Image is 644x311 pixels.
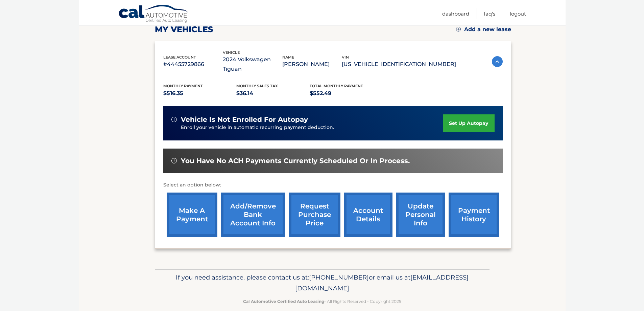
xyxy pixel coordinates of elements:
[449,193,499,237] a: payment history
[236,84,278,88] span: Monthly sales Tax
[456,27,461,31] img: add.svg
[282,55,294,60] span: name
[163,84,203,88] span: Monthly Payment
[443,114,494,132] a: set up autopay
[342,55,349,60] span: vin
[223,55,282,74] p: 2024 Volkswagen Tiguan
[163,89,237,98] p: $516.35
[118,4,189,24] a: Cal Automotive
[181,124,443,131] p: Enroll your vehicle in automatic recurring payment deduction.
[236,89,310,98] p: $36.14
[171,158,177,163] img: alert-white.svg
[243,299,324,304] strong: Cal Automotive Certified Auto Leasing
[181,157,410,165] span: You have no ACH payments currently scheduled or in process.
[344,193,392,237] a: account details
[163,181,503,189] p: Select an option below:
[310,89,383,98] p: $552.49
[163,60,223,69] p: #44455729866
[163,55,196,60] span: lease account
[221,193,285,237] a: Add/Remove bank account info
[295,273,469,292] span: [EMAIL_ADDRESS][DOMAIN_NAME]
[223,50,240,55] span: vehicle
[282,60,342,69] p: [PERSON_NAME]
[159,272,485,294] p: If you need assistance, please contact us at: or email us at
[492,56,503,67] img: accordion-active.svg
[171,117,177,122] img: alert-white.svg
[442,8,469,19] a: Dashboard
[289,193,340,237] a: request purchase price
[484,8,495,19] a: FAQ's
[456,26,511,33] a: Add a new lease
[310,84,363,88] span: Total Monthly Payment
[155,24,213,35] h2: my vehicles
[309,273,369,281] span: [PHONE_NUMBER]
[396,193,445,237] a: update personal info
[167,193,217,237] a: make a payment
[159,298,485,305] p: - All Rights Reserved - Copyright 2025
[181,115,308,124] span: vehicle is not enrolled for autopay
[510,8,526,19] a: Logout
[342,60,456,69] p: [US_VEHICLE_IDENTIFICATION_NUMBER]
